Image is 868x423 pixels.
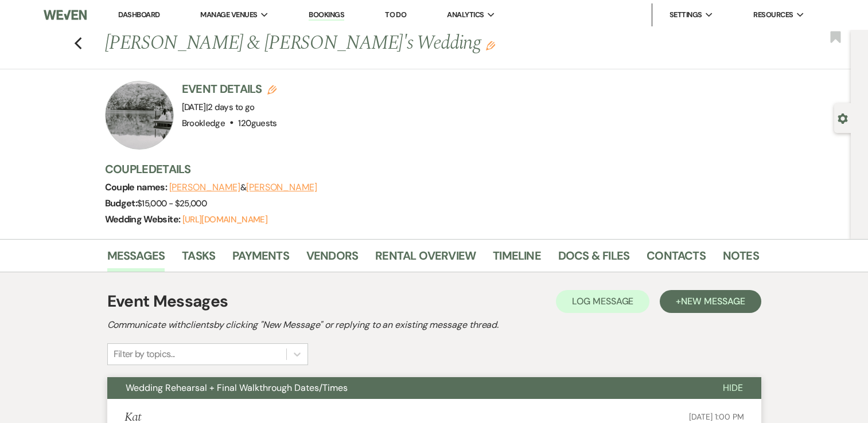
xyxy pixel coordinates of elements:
a: Tasks [182,246,215,272]
span: [DATE] [182,101,255,113]
button: Wedding Rehearsal + Final Walkthrough Dates/Times [107,377,704,399]
span: [DATE] 1:00 PM [689,412,744,422]
button: Open lead details [838,112,848,123]
span: Manage Venues [200,9,257,21]
h1: [PERSON_NAME] & [PERSON_NAME]'s Wedding [105,30,619,57]
a: Contacts [647,246,706,272]
span: | [206,101,255,113]
div: Filter by topics... [114,347,175,361]
span: & [169,182,317,193]
a: Dashboard [118,10,159,19]
h3: Couple Details [105,161,748,177]
span: Resources [753,9,793,21]
a: Notes [723,246,759,272]
span: Log Message [572,295,633,307]
a: Bookings [309,10,344,21]
h3: Event Details [182,81,277,97]
span: Analytics [447,9,484,21]
span: $15,000 - $25,000 [137,198,207,209]
a: Vendors [306,246,358,272]
a: Rental Overview [375,246,476,272]
span: Wedding Rehearsal + Final Walkthrough Dates/Times [126,382,348,394]
button: Log Message [556,290,649,313]
span: Budget: [105,197,138,209]
span: 120 guests [238,117,277,129]
a: Docs & Files [558,246,629,272]
button: Hide [704,377,761,399]
span: 2 days to go [208,101,254,113]
a: [URL][DOMAIN_NAME] [182,214,267,225]
span: Hide [723,382,743,394]
button: Edit [486,40,495,50]
button: [PERSON_NAME] [169,183,240,192]
span: Couple names: [105,181,169,193]
span: Wedding Website: [105,213,182,225]
a: Payments [232,246,289,272]
h2: Communicate with clients by clicking "New Message" or replying to an existing message thread. [107,318,761,332]
h1: Event Messages [107,289,228,314]
img: Weven Logo [44,3,87,27]
a: Timeline [493,246,541,272]
button: +New Message [660,290,761,313]
span: Brookledge [182,117,225,129]
span: Settings [670,9,702,21]
a: Messages [107,246,165,272]
a: To Do [385,10,406,19]
button: [PERSON_NAME] [246,183,317,192]
span: New Message [681,295,745,307]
